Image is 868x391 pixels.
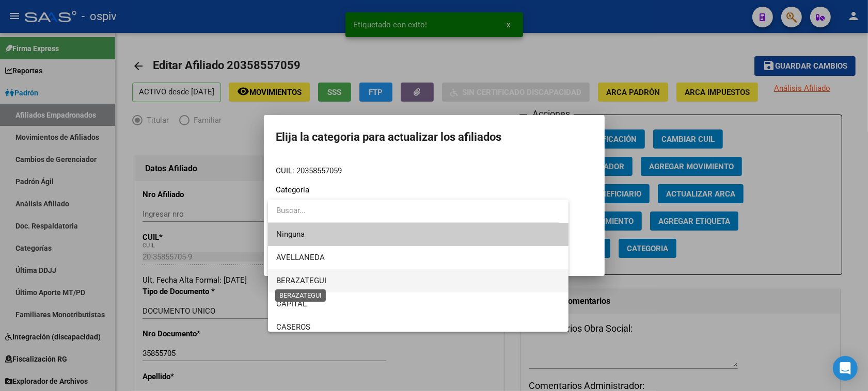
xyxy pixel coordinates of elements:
div: Open Intercom Messenger [833,356,858,381]
span: BERAZATEGUI [276,276,326,285]
span: Ninguna [276,223,561,246]
span: AVELLANEDA [276,253,325,262]
span: CASEROS [276,322,310,332]
span: CAPITAL [276,299,307,308]
input: dropdown search [268,199,559,222]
